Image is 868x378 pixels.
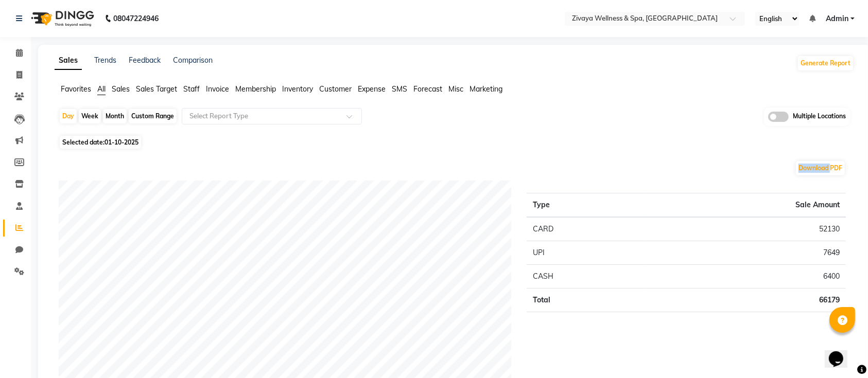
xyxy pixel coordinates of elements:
[112,84,130,94] span: Sales
[793,112,846,122] span: Multiple Locations
[358,84,386,94] span: Expense
[60,136,141,149] span: Selected date:
[105,138,138,146] span: 01-10-2025
[644,264,846,288] td: 6400
[97,84,106,94] span: All
[136,84,177,94] span: Sales Target
[644,288,846,312] td: 66179
[173,56,213,65] a: Comparison
[644,241,846,264] td: 7649
[392,84,407,94] span: SMS
[644,193,846,217] th: Sale Amount
[79,109,101,123] div: Week
[825,337,858,368] iframe: chat widget
[470,84,502,94] span: Marketing
[413,84,442,94] span: Forecast
[527,193,644,217] th: Type
[826,13,848,24] span: Admin
[113,4,159,33] b: 08047224946
[527,288,644,312] td: Total
[527,241,644,264] td: UPI
[282,84,313,94] span: Inventory
[206,84,229,94] span: Invoice
[103,109,127,123] div: Month
[55,51,82,70] a: Sales
[448,84,463,94] span: Misc
[798,56,853,70] button: Generate Report
[129,109,177,123] div: Custom Range
[94,56,116,65] a: Trends
[796,161,845,175] button: Download PDF
[235,84,276,94] span: Membership
[644,217,846,241] td: 52130
[60,109,77,123] div: Day
[183,84,200,94] span: Staff
[26,4,97,33] img: logo
[527,217,644,241] td: CARD
[527,264,644,288] td: CASH
[319,84,352,94] span: Customer
[129,56,161,65] a: Feedback
[61,84,91,94] span: Favorites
